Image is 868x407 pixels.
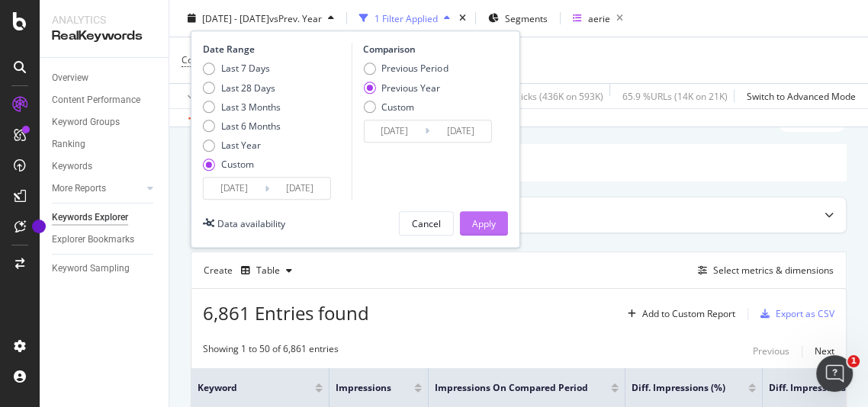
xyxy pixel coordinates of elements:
a: Content Performance [52,92,158,108]
button: Apply [182,84,226,108]
div: Cancel [412,217,441,230]
span: Diff. Impressions (#) [769,381,860,395]
div: Last 28 Days [203,82,281,95]
div: Create [204,258,298,283]
span: 1 [847,355,860,367]
div: Custom [221,158,254,171]
div: Custom [381,101,414,114]
div: times [456,11,469,26]
button: Switch to Advanced Mode [741,84,856,108]
button: aerie [567,6,629,30]
div: Select metrics & dimensions [713,264,834,277]
div: Previous Period [381,62,448,75]
div: Data availability [217,217,285,230]
a: More Reports [52,181,143,197]
div: Date Range [203,43,348,56]
div: Add to Custom Report [642,309,735,319]
iframe: Intercom live chat [816,355,853,392]
input: End Date [269,178,330,199]
div: Keywords Explorer [52,210,128,226]
div: Keywords [52,159,92,175]
div: Previous [753,345,789,357]
span: Impressions [336,381,391,395]
div: Previous Year [363,82,448,95]
div: Keyword Sampling [52,261,130,277]
div: Last 6 Months [221,120,281,133]
a: Explorer Bookmarks [52,232,158,248]
a: Keyword Sampling [52,261,158,277]
div: 1 Filter Applied [375,11,438,24]
div: Export as CSV [776,307,834,320]
div: aerie [588,11,610,24]
div: Last 7 Days [203,62,281,75]
span: Segments [505,11,548,24]
input: End Date [429,120,490,142]
div: Last 6 Months [203,120,281,133]
button: Add to Custom Report [622,302,735,326]
div: Showing 1 to 50 of 6,861 entries [203,342,339,361]
div: Analytics [52,12,156,27]
div: Last 28 Days [221,82,275,95]
a: Overview [52,70,158,86]
a: Keywords Explorer [52,210,158,226]
div: Switch to Advanced Mode [747,89,856,102]
div: Previous Period [363,62,448,75]
span: [DATE] - [DATE] [202,11,269,24]
input: Start Date [364,120,425,142]
button: Export as CSV [754,302,834,326]
input: Start Date [204,178,265,199]
div: Overview [52,70,88,86]
div: Tooltip anchor [32,220,46,233]
span: Diff. Impressions (%) [632,381,725,395]
button: Apply [460,211,508,236]
button: 1 Filter Applied [353,6,456,30]
button: [DATE] - [DATE]vsPrev. Year [182,6,340,30]
a: Keyword Groups [52,114,158,130]
button: Segments [482,6,554,30]
button: Select metrics & dimensions [692,261,834,280]
div: Table [256,266,280,275]
div: Custom [203,158,281,171]
div: Last 7 Days [221,62,270,75]
div: 73.48 % Clicks ( 436K on 593K ) [479,89,603,102]
span: 6,861 Entries found [203,300,369,325]
div: Custom [363,101,448,114]
span: Keyword [198,381,292,395]
button: Previous [753,342,789,361]
button: Cancel [399,211,454,236]
div: Last 3 Months [221,101,281,114]
a: Ranking [52,136,158,152]
span: Country [182,53,215,66]
div: Comparison [363,43,496,56]
div: Previous Year [381,82,440,95]
div: Ranking [52,136,85,152]
div: Last 3 Months [203,101,281,114]
span: vs Prev. Year [269,11,322,24]
a: Keywords [52,159,158,175]
button: Table [235,258,298,283]
div: Explorer Bookmarks [52,232,134,248]
div: Keyword Groups [52,114,120,130]
div: More Reports [52,181,106,197]
div: Last Year [203,139,281,152]
div: Next [815,345,834,357]
div: Apply [472,217,496,230]
button: Next [815,342,834,361]
div: RealKeywords [52,27,156,45]
div: 65.9 % URLs ( 14K on 21K ) [622,89,728,102]
div: Last Year [221,139,261,152]
span: Impressions On Compared Period [435,381,588,395]
div: Content Performance [52,92,140,108]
